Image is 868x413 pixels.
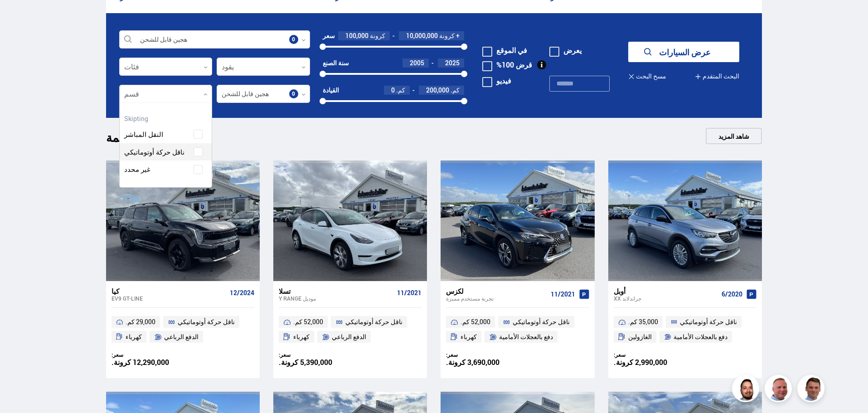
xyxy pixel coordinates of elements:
font: غير محدد [124,165,150,174]
font: القيادة [323,86,339,94]
font: دفع بالعجلات الأمامية [499,332,553,341]
font: كهرباء [461,332,477,341]
button: افتح أداة الدردشة المباشرة [7,4,34,31]
font: 2005 [410,58,424,67]
a: شاهد المزيد [706,128,762,144]
font: 6/2020 [722,290,742,298]
font: 52,000 كم. [461,317,490,326]
font: كهرباء [126,332,142,341]
a: تسلا موديل Y RANGE 11/2021 52,000 كم. ناقل حركة أوتوماتيكي كهرباء الدفع الرباعي سعر: 5,390,000 كر... [273,281,427,378]
font: فيديو [496,76,511,86]
button: البحث المتقدم [695,66,739,87]
font: 100,000 [345,31,369,40]
font: ناقل حركة أوتوماتيكي [124,147,184,156]
font: سعر: [112,351,123,358]
font: كيا [112,287,119,296]
font: 3,690,000 كرونة. [446,357,499,367]
font: أوبل [614,287,626,296]
font: النقل المباشر [124,130,163,139]
font: كرونة [439,31,455,40]
font: 35,000 كم. [628,317,658,326]
font: موديل Y RANGE [279,295,316,302]
font: شاهد المزيد [718,132,749,141]
font: تسلا [279,287,291,296]
font: جراندلاند XX [614,295,641,302]
font: 11/2021 [551,290,575,298]
font: جديد في القائمة [106,129,183,146]
font: الدفع الرباعي [332,332,366,341]
font: ناقل حركة أوتوماتيكي [178,317,235,326]
img: siFngHWaQ9KaOqBr.png [766,376,793,403]
font: سعر: [446,351,458,358]
font: سعر: [279,351,291,358]
font: في الموقع [496,45,527,55]
button: عرض السيارات [628,42,739,62]
font: 10,000,000 [406,31,438,40]
font: كم. [451,86,460,94]
a: كيا EV9 GT-LINE 12/2024 29,000 كم. ناقل حركة أوتوماتيكي كهرباء الدفع الرباعي سعر: 12,290,000 كرونة. [106,281,260,378]
button: مسح البحث [628,66,666,87]
font: عرض السيارات [659,47,711,58]
font: 29,000 كم. [126,317,155,326]
img: nhp88E3Fdnt1Opn2.png [733,376,761,403]
font: كرونة [370,31,385,40]
font: قرض 100% [496,60,532,70]
font: 11/2021 [397,288,422,297]
font: 5,390,000 كرونة. [279,357,332,367]
font: سعر [323,31,335,40]
font: سنة الصنع [323,58,349,67]
font: 0 [391,86,395,94]
font: ناقل حركة أوتوماتيكي [345,317,402,326]
font: كهرباء [293,332,310,341]
font: 52,000 كم. [293,317,323,326]
font: ناقل حركة أوتوماتيكي [680,317,737,326]
font: البحث المتقدم [703,72,739,80]
font: سعر: [614,351,626,358]
a: أوبل جراندلاند XX 6/2020 35,000 كم. ناقل حركة أوتوماتيكي الغازولين دفع بالعجلات الأمامية سعر: 2,9... [608,281,762,378]
img: FbJEzSuNWCJXmdc-.webp [799,376,826,403]
font: الغازولين [628,332,652,341]
font: دفع بالعجلات الأمامية [674,332,727,341]
font: 2025 [445,58,460,67]
font: يعرض [563,45,582,55]
font: لكزس [446,287,464,296]
font: ناقل حركة أوتوماتيكي [513,317,570,326]
font: مسح البحث [636,72,666,80]
font: 12,290,000 كرونة. [112,357,169,367]
font: EV9 GT-LINE [112,295,143,302]
font: الدفع الرباعي [164,332,199,341]
font: 200,000 [426,86,449,94]
font: تجربة مستخدم مميزة [446,295,494,302]
a: لكزس تجربة مستخدم مميزة 11/2021 52,000 كم. ناقل حركة أوتوماتيكي كهرباء دفع بالعجلات الأمامية سعر:... [441,281,594,378]
font: 2,990,000 كرونة. [614,357,667,367]
font: كم. [396,86,405,94]
font: + [456,31,460,40]
font: 12/2024 [230,288,254,297]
